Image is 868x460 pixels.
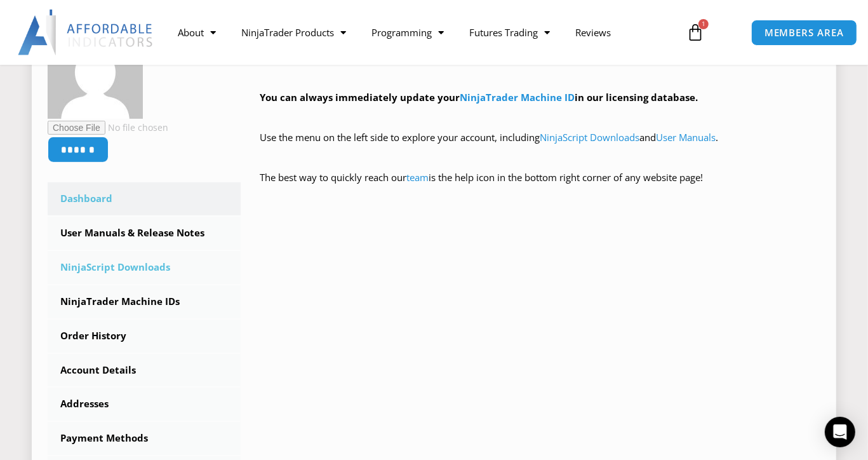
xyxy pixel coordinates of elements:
a: About [165,18,229,47]
a: 1 [667,14,723,51]
a: Account Details [48,354,241,387]
nav: Menu [165,18,678,47]
a: NinjaTrader Machine ID [460,91,575,104]
a: Dashboard [48,182,241,215]
a: Addresses [48,388,241,421]
span: 1 [698,19,709,29]
a: NinjaScript Downloads [540,131,639,144]
div: Hey ! Welcome to the Members Area. Thank you for being a valuable customer! [260,29,820,205]
a: Reviews [563,18,624,47]
a: NinjaTrader Products [229,18,359,47]
a: NinjaScript Downloads [48,251,241,284]
a: User Manuals & Release Notes [48,217,241,250]
div: Open Intercom Messenger [825,417,855,447]
img: LogoAI | Affordable Indicators – NinjaTrader [18,10,154,55]
a: MEMBERS AREA [751,20,857,46]
a: Programming [359,18,457,47]
a: Futures Trading [457,18,563,47]
span: MEMBERS AREA [765,28,844,37]
a: team [406,171,429,184]
p: Use the menu on the left side to explore your account, including and . [260,129,820,165]
img: 69db12f0b1c1ff2c1116ca113affd174943a56781548ab75b44f0d3632942425 [48,24,143,119]
a: User Manuals [656,131,716,144]
a: NinjaTrader Machine IDs [48,285,241,318]
strong: You can always immediately update your in our licensing database. [260,91,698,104]
a: Order History [48,320,241,353]
p: The best way to quickly reach our is the help icon in the bottom right corner of any website page! [260,169,820,205]
a: Payment Methods [48,422,241,455]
